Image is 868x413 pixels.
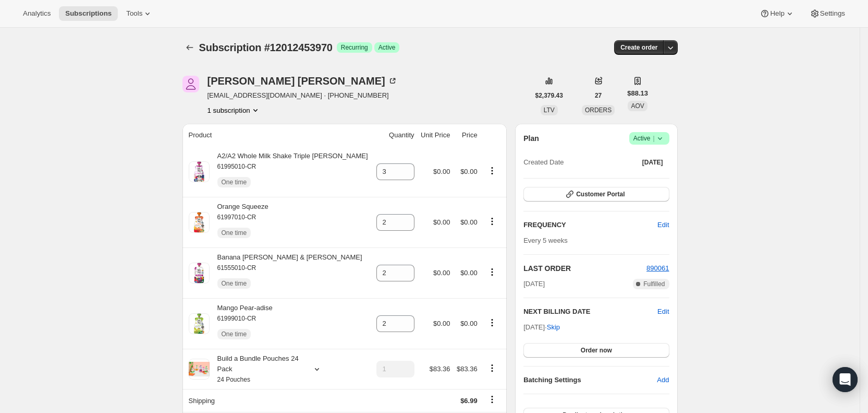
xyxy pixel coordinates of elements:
[484,266,500,278] button: Product actions
[651,372,675,388] button: Add
[484,216,500,227] button: Product actions
[460,168,478,175] span: $0.00
[657,306,669,317] button: Edit
[217,315,256,322] small: 61999010-CR
[17,6,57,21] button: Analytics
[460,269,478,277] span: $0.00
[646,264,669,272] a: 890061
[460,397,478,405] span: $6.99
[453,124,480,147] th: Price
[620,43,657,52] span: Create order
[433,269,450,277] span: $0.00
[433,320,450,327] span: $0.00
[210,151,368,193] div: A2/A2 Whole Milk Shake Triple [PERSON_NAME]
[373,124,418,147] th: Quantity
[803,6,851,21] button: Settings
[182,40,197,55] button: Subscriptions
[576,190,625,198] span: Customer Portal
[581,346,612,355] span: Order now
[189,212,210,233] img: product img
[523,343,669,358] button: Order now
[523,279,545,289] span: [DATE]
[633,133,665,144] span: Active
[65,9,112,18] span: Subscriptions
[460,320,478,327] span: $0.00
[523,133,539,144] h2: Plan
[418,124,454,147] th: Unit Price
[753,6,801,21] button: Help
[646,263,669,274] button: 890061
[217,264,256,272] small: 61555010-CR
[222,279,247,288] span: One time
[182,124,373,147] th: Product
[207,105,261,115] button: Product actions
[653,134,654,143] span: |
[222,229,247,237] span: One time
[457,365,478,373] span: $83.36
[217,214,256,221] small: 61997010-CR
[433,168,450,175] span: $0.00
[484,165,500,176] button: Product actions
[820,9,845,18] span: Settings
[484,362,500,374] button: Product actions
[523,263,646,274] h2: LAST ORDER
[210,303,273,345] div: Mango Pear-adise
[433,218,450,226] span: $0.00
[199,42,333,53] span: Subscription #12012453970
[523,220,657,230] h2: FREQUENCY
[535,91,563,100] span: $2,379.43
[189,263,210,284] img: product img
[210,202,268,243] div: Orange Squeeze
[770,9,784,18] span: Help
[529,88,569,103] button: $2,379.43
[189,161,210,182] img: product img
[636,155,669,170] button: [DATE]
[460,218,478,226] span: $0.00
[595,91,602,100] span: 27
[523,375,657,385] h6: Batching Settings
[643,280,665,288] span: Fulfilled
[217,163,256,170] small: 61995010-CR
[59,6,118,21] button: Subscriptions
[484,317,500,328] button: Product actions
[631,102,644,110] span: AOV
[222,178,247,186] span: One time
[614,40,664,55] button: Create order
[182,389,373,412] th: Shipping
[217,376,250,383] small: 24 Pouches
[126,9,142,18] span: Tools
[627,88,648,99] span: $88.13
[23,9,51,18] span: Analytics
[378,43,396,52] span: Active
[189,313,210,334] img: product img
[341,43,368,52] span: Recurring
[523,237,568,244] span: Every 5 weeks
[120,6,159,21] button: Tools
[430,365,450,373] span: $83.36
[484,394,500,405] button: Shipping actions
[207,90,398,101] span: [EMAIL_ADDRESS][DOMAIN_NAME] · [PHONE_NUMBER]
[182,76,199,92] span: Andrea Stayton
[523,323,560,331] span: [DATE] ·
[651,217,675,233] button: Edit
[523,187,669,202] button: Customer Portal
[585,107,612,114] span: ORDERS
[523,306,657,317] h2: NEXT BILLING DATE
[541,319,566,336] button: Skip
[207,76,398,86] div: [PERSON_NAME] [PERSON_NAME]
[210,353,303,385] div: Build a Bundle Pouches 24 Pack
[547,322,560,333] span: Skip
[642,158,663,167] span: [DATE]
[657,220,669,230] span: Edit
[210,252,362,294] div: Banana [PERSON_NAME] & [PERSON_NAME]
[589,88,608,103] button: 27
[222,330,247,338] span: One time
[523,157,564,168] span: Created Date
[657,375,669,385] span: Add
[833,367,858,392] div: Open Intercom Messenger
[544,107,555,114] span: LTV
